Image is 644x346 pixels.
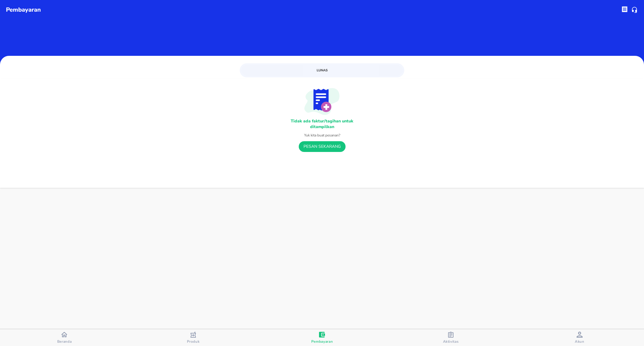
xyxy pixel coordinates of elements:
span: Produk [187,339,200,344]
button: Aktivitas [386,329,515,346]
button: Akun [515,329,644,346]
p: Tidak ada faktur/tagihan untuk ditampilkan [285,118,359,130]
button: Pembayaran [258,329,386,346]
div: simple tabs [240,63,404,76]
button: PESAN SEKARANG [299,141,346,152]
span: Beranda [57,339,72,344]
p: Yuk kita buat pesanan? [304,133,340,138]
span: PESAN SEKARANG [304,143,341,150]
button: Produk [129,329,258,346]
span: Pembayaran [311,339,333,344]
span: Aktivitas [443,339,459,344]
a: Lunas [241,65,402,76]
img: No Invoice [304,88,340,115]
span: Akun [575,339,584,344]
span: Lunas [245,67,399,73]
p: pembayaran [6,5,41,14]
